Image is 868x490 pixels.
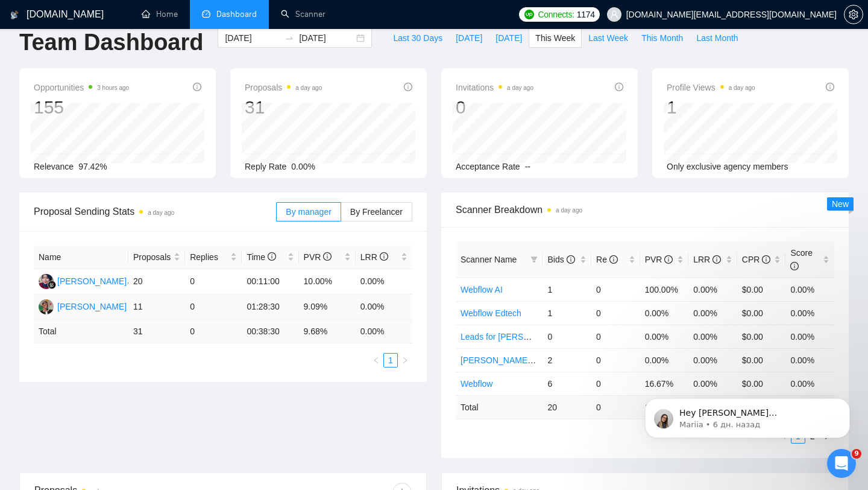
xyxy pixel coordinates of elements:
[148,209,174,216] time: a day ago
[39,301,168,311] a: RA[PERSON_NAME] Azuatalam
[225,31,280,45] input: Start date
[827,449,856,478] iframe: Intercom live chat
[640,301,689,325] td: 0.00%
[591,278,640,301] td: 0
[737,325,786,348] td: $0.00
[386,28,449,48] button: Last 30 Days
[542,301,591,325] td: 1
[542,395,591,419] td: 20
[245,162,286,171] span: Reply Rate
[398,353,412,367] button: right
[737,278,786,301] td: $0.00
[542,325,591,348] td: 0
[542,278,591,301] td: 1
[360,252,388,262] span: LRR
[690,28,744,48] button: Last Month
[373,357,380,364] span: left
[844,10,863,19] a: setting
[299,294,356,320] td: 9.09%
[34,320,128,343] td: Total
[785,278,834,301] td: 0.00%
[34,162,74,171] span: Relevance
[688,278,737,301] td: 0.00%
[185,269,242,294] td: 0
[785,301,834,325] td: 0.00%
[202,10,210,18] span: dashboard
[688,301,737,325] td: 0.00%
[729,84,755,91] time: a day ago
[547,255,574,264] span: Bids
[588,31,628,45] span: Last Week
[826,83,834,91] span: info-circle
[627,373,868,457] iframe: Intercom notifications сообщение
[97,84,129,91] time: 3 hours ago
[530,256,538,263] span: filter
[34,246,128,269] th: Name
[785,325,834,348] td: 0.00%
[39,276,127,285] a: RH[PERSON_NAME]
[401,357,409,364] span: right
[34,204,276,219] span: Proposal Sending Stats
[712,255,721,264] span: info-circle
[185,294,242,320] td: 0
[398,353,412,367] li: Next Page
[742,255,770,264] span: CPR
[285,33,294,43] span: to
[323,252,332,261] span: info-circle
[495,31,522,45] span: [DATE]
[19,28,203,57] h1: Team Dashboard
[461,332,567,342] a: Leads for [PERSON_NAME]
[456,96,533,119] div: 0
[281,9,325,19] a: searchScanner
[48,281,56,289] img: gigradar-bm.png
[245,80,322,95] span: Proposals
[542,372,591,395] td: 6
[762,255,770,264] span: info-circle
[456,202,834,217] span: Scanner Breakdown
[456,31,482,45] span: [DATE]
[664,255,673,264] span: info-circle
[528,250,540,269] span: filter
[356,269,412,294] td: 0.00%
[461,308,521,318] a: Webflow Edtech
[832,199,849,209] span: New
[696,31,738,45] span: Last Month
[844,10,863,19] span: setting
[142,9,178,19] a: homeHome
[299,269,356,294] td: 10.00%
[556,207,582,214] time: a day ago
[128,269,185,294] td: 20
[380,252,388,261] span: info-circle
[645,255,673,264] span: PVR
[291,162,315,171] span: 0.00%
[461,285,503,294] a: Webflow AI
[185,246,242,269] th: Replies
[350,207,403,217] span: By Freelancer
[591,301,640,325] td: 0
[242,269,298,294] td: 00:11:00
[285,33,294,43] span: swap-right
[384,354,397,367] a: 1
[449,28,489,48] button: [DATE]
[507,84,533,91] time: a day ago
[39,299,54,314] img: RA
[456,162,520,171] span: Acceptance Rate
[461,255,517,264] span: Scanner Name
[369,353,383,367] button: left
[577,8,595,21] span: 1174
[688,348,737,372] td: 0.00%
[245,96,322,119] div: 31
[52,35,207,212] span: Hey [PERSON_NAME][EMAIL_ADDRESS][DOMAIN_NAME], Looks like your Upwork agency Toggle Agency ran ou...
[242,294,298,320] td: 01:28:30
[535,31,575,45] span: This Week
[193,83,201,91] span: info-circle
[404,83,412,91] span: info-circle
[615,83,623,91] span: info-circle
[667,96,755,119] div: 1
[785,348,834,372] td: 0.00%
[489,28,529,48] button: [DATE]
[299,31,354,45] input: End date
[591,372,640,395] td: 0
